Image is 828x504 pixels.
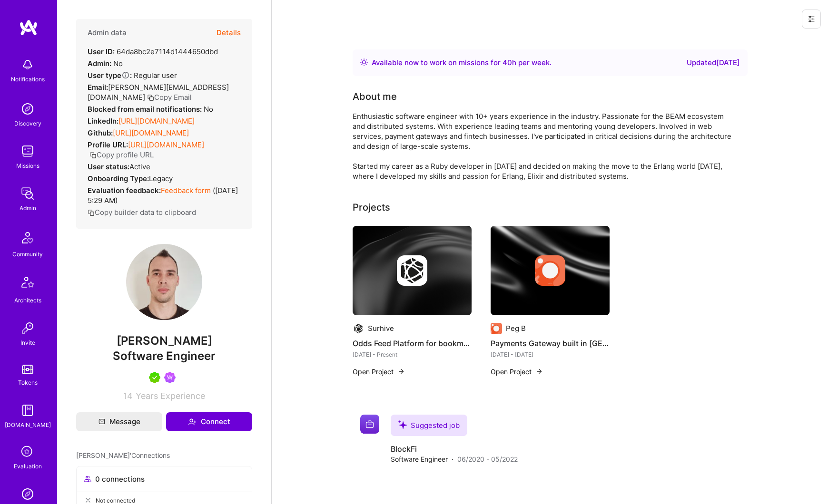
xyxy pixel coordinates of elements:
div: 64da8bc2e7114d1444650dbd [88,47,218,57]
i: Help [121,71,130,79]
a: [URL][DOMAIN_NAME] [113,128,189,137]
div: Peg B [506,323,526,333]
i: icon Copy [88,209,95,216]
span: Years Experience [136,391,205,401]
span: [PERSON_NAME][EMAIL_ADDRESS][DOMAIN_NAME] [88,83,229,102]
img: Company logo [353,323,364,334]
span: 06/2020 - 05/2022 [457,454,518,464]
img: Availability [360,58,368,66]
h4: Odds Feed Platform for bookmakers [353,337,472,349]
img: arrow-right [535,368,543,375]
img: cover [491,226,610,315]
i: icon SuggestedTeams [398,420,407,429]
div: Tokens [18,378,38,388]
span: Active [129,162,150,171]
i: icon Mail [99,418,105,425]
div: [DATE] - [DATE] [491,349,610,359]
div: Missions [16,161,39,171]
div: Evaluation [14,461,42,471]
span: [PERSON_NAME]' Connections [76,450,170,460]
div: [DOMAIN_NAME] [5,420,51,430]
i: icon CloseGray [84,496,92,504]
button: Connect [166,412,252,431]
div: Enthusiastic software engineer with 10+ years experience in the industry. Passionate for the BEAM... [353,111,733,181]
img: User Avatar [126,244,202,320]
div: Surhive [368,323,394,333]
span: 40 [503,58,512,67]
img: arrow-right [397,368,405,375]
div: About me [353,89,397,104]
i: icon Copy [147,94,154,101]
strong: LinkedIn: [88,116,118,126]
button: Copy profile URL [89,150,154,160]
img: logo [19,19,38,36]
img: guide book [18,401,37,420]
strong: Profile URL: [88,140,128,149]
div: Updated [DATE] [687,57,740,68]
button: Copy builder data to clipboard [88,207,196,217]
img: Company logo [360,415,379,434]
img: Been on Mission [164,372,176,383]
button: Copy Email [147,92,192,102]
button: Details [217,19,241,47]
strong: User type : [88,71,132,80]
span: legacy [149,174,173,183]
strong: User status: [88,162,129,171]
i: icon Collaborator [84,475,91,483]
a: [URL][DOMAIN_NAME] [118,116,195,126]
a: [URL][DOMAIN_NAME] [128,140,204,149]
div: Community [12,249,43,259]
div: Invite [20,338,35,348]
span: Software Engineer [113,349,216,363]
div: No [88,104,213,114]
h4: Payments Gateway built in [GEOGRAPHIC_DATA] [491,337,610,349]
img: A.Teamer in Residence [149,372,160,383]
button: Open Project [353,367,405,377]
img: bell [18,55,37,74]
img: Company logo [535,255,565,286]
img: Architects [16,272,39,295]
img: Invite [18,319,37,338]
strong: Github: [88,128,113,137]
strong: Evaluation feedback: [88,186,161,195]
strong: Email: [88,83,108,92]
span: 14 [123,391,133,401]
i: icon Connect [188,417,197,426]
div: Discovery [14,118,41,128]
div: Available now to work on missions for h per week . [372,57,552,68]
i: icon SelectionTeam [19,443,37,461]
span: 0 connections [95,474,145,484]
img: tokens [22,365,33,374]
i: icon Copy [89,152,97,159]
button: Open Project [491,367,543,377]
div: No [88,58,123,68]
span: Software Engineer [391,454,448,464]
strong: Blocked from email notifications: [88,105,204,114]
span: [PERSON_NAME] [76,334,252,348]
div: Architects [14,295,41,305]
div: Regular user [88,70,177,80]
strong: User ID: [88,47,115,56]
strong: Onboarding Type: [88,174,149,183]
img: Admin Search [18,485,37,504]
button: Message [76,412,162,431]
strong: Admin: [88,59,111,68]
img: discovery [18,99,37,118]
a: Feedback form [161,186,211,195]
img: Company logo [397,255,427,286]
img: admin teamwork [18,184,37,203]
div: Admin [20,203,36,213]
span: · [452,454,453,464]
img: teamwork [18,142,37,161]
img: Company logo [491,323,502,334]
div: Notifications [11,74,45,84]
div: [DATE] - Present [353,349,472,359]
div: Projects [353,200,390,214]
h4: BlockFi [391,444,518,454]
img: Community [16,226,39,249]
h4: Admin data [88,29,127,37]
div: Suggested job [391,415,467,436]
img: cover [353,226,472,315]
div: ( [DATE] 5:29 AM ) [88,185,241,205]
